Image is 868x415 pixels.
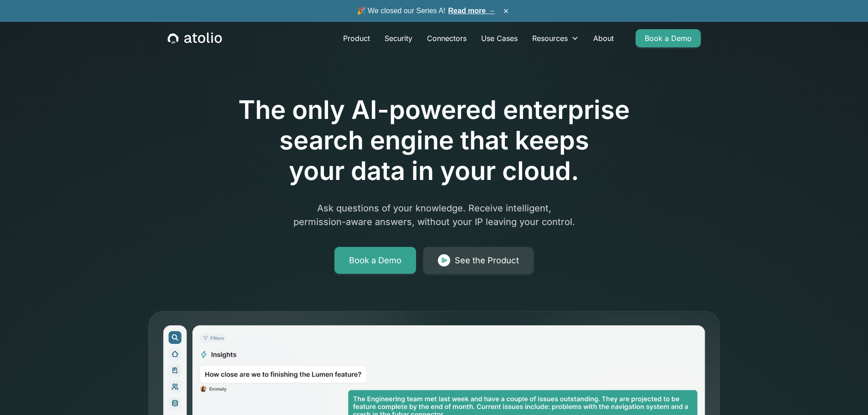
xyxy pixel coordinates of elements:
[259,201,609,229] p: Ask questions of your knowledge. Receive intelligent, permission-aware answers, without your IP l...
[201,95,668,187] h1: The only AI-powered enterprise search engine that keeps your data in your cloud.
[455,254,519,267] div: See the Product
[420,29,474,47] a: Connectors
[586,29,621,47] a: About
[377,29,420,47] a: Security
[501,6,512,16] button: ×
[636,29,701,47] a: Book a Demo
[474,29,525,47] a: Use Cases
[357,5,495,16] span: 🎉 We closed our Series A!
[334,247,416,274] a: Book a Demo
[168,32,222,44] a: home
[448,7,495,15] a: Read more →
[423,247,534,274] a: See the Product
[532,33,568,44] div: Resources
[336,29,377,47] a: Product
[525,29,586,47] div: Resources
